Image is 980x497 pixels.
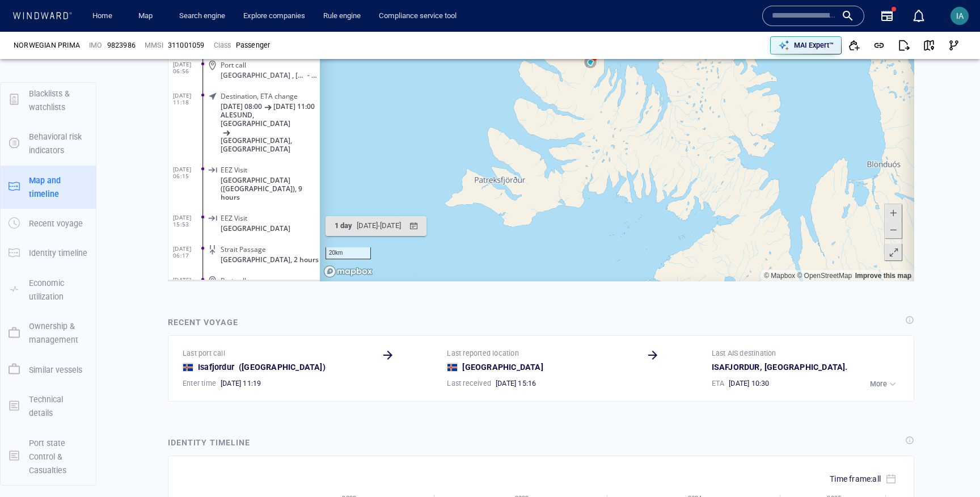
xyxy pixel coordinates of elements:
iframe: Chat [932,446,971,488]
p: Economic utilization [29,276,88,304]
span: IA [956,11,964,20]
button: Map [129,6,166,26]
div: Passenger [236,40,271,50]
p: Port state Control & Casualties [29,436,88,478]
button: Map and timeline [1,166,96,209]
span: [DATE] 15:16 [496,378,536,389]
div: Recent voyage [168,315,238,329]
div: [GEOGRAPHIC_DATA] [460,358,545,376]
a: Blacklists & watchlists [1,94,96,105]
button: Create an AOI. [698,41,717,58]
button: Add to vessel list [842,33,867,58]
p: ETA [712,378,725,389]
p: MAI Expert™ [794,40,834,50]
span: [GEOGRAPHIC_DATA], 2 hours [53,326,151,334]
button: Get link [867,33,892,58]
p: Last AIS destination [712,348,776,359]
a: Map [134,6,161,26]
a: Technical details [1,400,96,411]
a: Behavioral risk indicators [1,138,96,149]
span: 1 day [167,292,184,300]
span: [DATE] 08:00 [105,68,147,76]
dl: [DATE] 15:53EEZ Visit[GEOGRAPHIC_DATA] [5,276,152,308]
span: [DATE] 04:30 [53,68,94,76]
p: Technical details [29,393,88,420]
p: More [870,379,887,389]
div: Activity timeline [6,11,56,28]
button: Ownership & management [1,311,96,355]
p: Blacklists & watchlists [29,87,88,115]
span: [DATE] 11:19 [221,378,261,389]
button: MAI Expert™ [770,36,842,54]
button: Economic utilization [1,268,96,312]
p: Identity timeline [29,246,87,260]
p: Last port call [183,348,225,359]
div: [DATE] - [DATE] [187,288,235,305]
a: Mapbox [596,342,627,350]
a: Map and timeline [1,181,96,192]
span: [DATE] 11:18 [5,162,35,176]
p: Last received [447,378,491,389]
span: [DATE] 06:15 [5,236,35,250]
div: Compliance Activities [125,11,134,28]
span: [DATE] 20:11 [5,57,35,71]
span: Time frame: [830,474,881,483]
p: MMSI [145,40,163,50]
span: ALESUND, [GEOGRAPHIC_DATA] [53,102,152,119]
span: Port call [53,131,78,140]
div: Toggle vessel historical path [681,41,698,58]
a: Mapbox logo [155,335,205,348]
button: 1 day[DATE]-[DATE] [158,287,259,306]
div: Identity timeline [168,436,250,449]
span: [DATE] 06:56 [5,131,35,145]
a: Improve this map [687,342,744,350]
button: Port state Control & Casualties [1,428,96,486]
dl: [DATE] 06:15EEZ Visit[GEOGRAPHIC_DATA] ([GEOGRAPHIC_DATA]), 9 hours [5,228,152,276]
span: all [872,474,881,483]
span: - 11 hours [140,141,152,150]
div: Notification center [912,9,926,23]
p: Last reported location [447,348,518,359]
dl: [DATE] 06:17Strait Passage[GEOGRAPHIC_DATA], 2 hours [5,308,152,339]
button: IA [948,5,971,27]
dl: [DATE] 11:14Port call [5,339,152,370]
span: [DATE] 06:17 [5,315,35,329]
button: Visual Link Analysis [941,33,966,58]
button: Recent voyage [1,209,96,238]
span: Strait Passage [53,315,98,324]
div: NORWEGIAN PRIMA [14,40,80,50]
span: EEZ Visit [53,284,79,293]
a: Isafjordur [198,360,234,374]
button: Search engine [175,6,230,26]
div: (3109) [58,11,78,28]
p: Similar vessels [29,363,82,377]
span: [GEOGRAPHIC_DATA], [GEOGRAPHIC_DATA] [53,207,152,224]
p: Map and timeline [29,174,88,201]
a: Similar vessels [1,364,96,374]
a: Ownership & management [1,327,96,338]
div: Iceland [447,363,458,372]
dl: [DATE] 20:11Destination, ETA change[DATE] 04:30[DATE] 08:00[GEOGRAPHIC_DATA], [GEOGRAPHIC_DATA]AL... [5,49,152,123]
p: Recent voyage [29,217,83,230]
div: [GEOGRAPHIC_DATA] , [GEOGRAPHIC_DATA] and [GEOGRAPHIC_DATA] [53,141,140,150]
p: Ownership & management [29,319,88,347]
button: View on map [916,33,941,58]
a: OpenStreetMap [629,342,684,350]
button: Identity timeline [1,238,96,268]
span: ( [239,363,242,372]
button: Explore companies [239,6,310,26]
div: ISAFJORDUR, [GEOGRAPHIC_DATA]. [709,358,850,376]
a: Recent voyage [1,218,96,229]
a: Rule engine [319,6,365,26]
a: Compliance service tool [374,6,461,26]
span: [GEOGRAPHIC_DATA], [GEOGRAPHIC_DATA] [53,76,152,93]
div: tooltips.createAOI [698,41,717,58]
p: Behavioral risk indicators [29,130,88,158]
p: Enter time [183,378,216,389]
span: [DATE] 11:14 [5,347,35,360]
a: Identity timeline [1,247,96,258]
button: More [867,376,901,392]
